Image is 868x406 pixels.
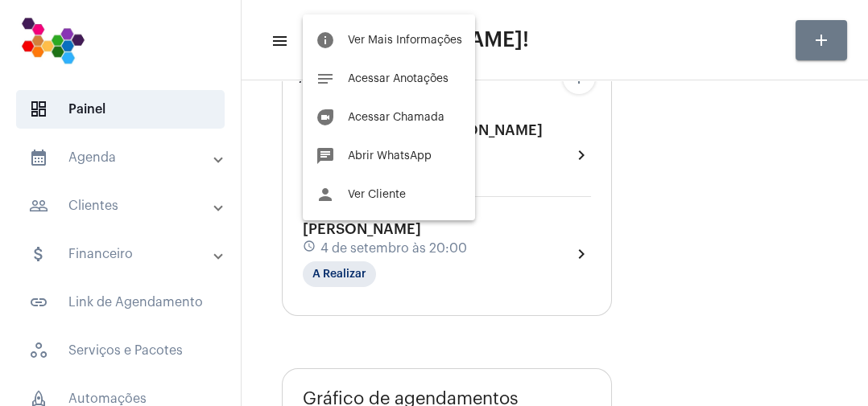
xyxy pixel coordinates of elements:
[348,73,448,84] span: Acessar Anotações
[348,35,462,46] span: Ver Mais Informações
[348,189,406,200] span: Ver Cliente
[348,150,432,162] span: Abrir WhatsApp
[316,31,335,50] mat-icon: info
[316,69,335,88] mat-icon: notes
[348,112,444,123] span: Acessar Chamada
[316,146,335,166] mat-icon: chat
[316,185,335,204] mat-icon: person
[316,108,335,127] mat-icon: duo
